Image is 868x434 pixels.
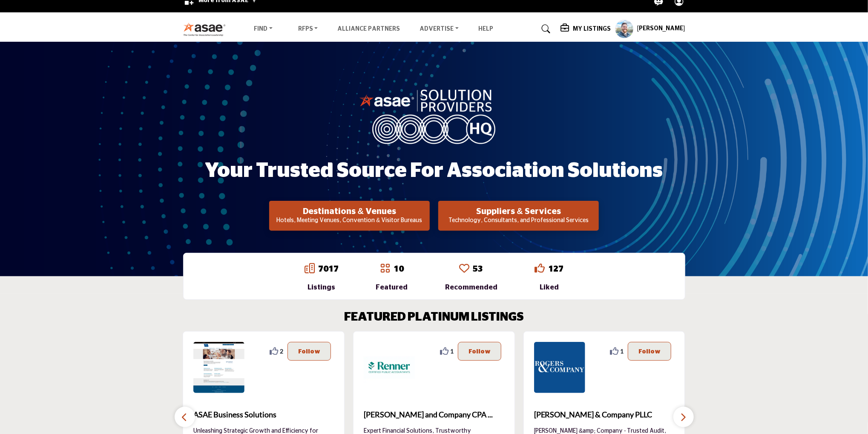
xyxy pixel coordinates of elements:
h1: Your Trusted Source for Association Solutions [205,158,663,184]
a: Advertise [414,23,465,35]
span: [PERSON_NAME] and Company CPA ... [364,409,504,420]
img: ASAE Business Solutions [193,342,244,393]
a: 7017 [318,265,339,273]
a: 10 [394,265,404,273]
h2: Suppliers & Services [441,206,596,217]
p: Technology, Consultants, and Professional Services [441,217,596,225]
h2: FEATURED PLATINUM LISTINGS [344,310,524,325]
a: [PERSON_NAME] and Company CPA ... [364,403,504,426]
p: Follow [468,347,491,356]
b: Rogers & Company PLLC [534,403,675,426]
h2: Destinations & Venues [272,206,427,217]
a: [PERSON_NAME] & Company PLLC [534,403,675,426]
a: Find [248,23,279,35]
a: ASAE Business Solutions [193,403,334,426]
a: Go to Featured [380,263,390,275]
i: Go to Liked [535,263,545,273]
p: Follow [638,347,661,356]
button: Follow [628,342,671,361]
button: Suppliers & Services Technology, Consultants, and Professional Services [438,201,599,231]
b: Renner and Company CPA PC [364,403,504,426]
img: Site Logo [183,22,230,36]
a: RFPs [292,23,324,35]
div: Featured [376,282,408,292]
p: Follow [298,347,320,356]
div: Recommended [445,282,497,292]
img: Rogers & Company PLLC [534,342,585,393]
a: Help [478,26,493,32]
img: Renner and Company CPA PC [364,342,415,393]
a: Search [533,22,556,36]
button: Follow [458,342,501,361]
span: 1 [620,347,624,356]
button: Follow [287,342,331,361]
div: My Listings [560,24,611,34]
button: Show hide supplier dropdown [615,20,634,38]
span: 1 [450,347,454,356]
span: ASAE Business Solutions [193,409,334,420]
span: 2 [280,347,283,356]
h5: [PERSON_NAME] [637,25,685,33]
p: Hotels, Meeting Venues, Convention & Visitor Bureaus [272,217,427,225]
a: 127 [548,265,563,273]
a: Go to Recommended [459,263,469,275]
span: [PERSON_NAME] & Company PLLC [534,409,675,420]
a: Alliance Partners [337,26,400,32]
a: 53 [473,265,483,273]
img: image [359,87,509,144]
h5: My Listings [573,25,611,33]
div: Liked [535,282,563,292]
button: Destinations & Venues Hotels, Meeting Venues, Convention & Visitor Bureaus [269,201,430,231]
div: Listings [305,282,339,292]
